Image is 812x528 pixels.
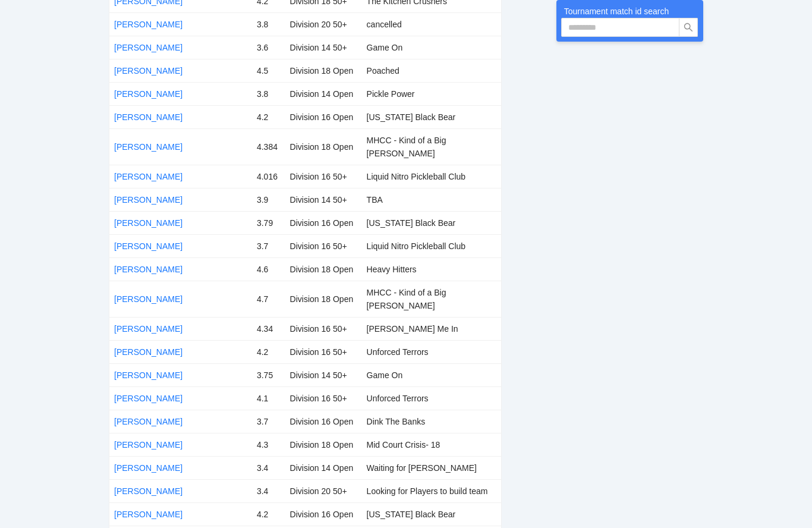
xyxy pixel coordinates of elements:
[362,105,502,128] td: [US_STATE] Black Bear
[362,128,502,165] td: MHCC - Kind of a Big [PERSON_NAME]
[362,82,502,105] td: Pickle Power
[285,386,362,410] td: Division 16 50+
[114,394,182,403] a: [PERSON_NAME]
[252,12,285,36] td: 3.8
[114,265,182,274] a: [PERSON_NAME]
[252,105,285,128] td: 4.2
[114,294,182,304] a: [PERSON_NAME]
[252,317,285,340] td: 4.34
[114,43,182,52] a: [PERSON_NAME]
[114,510,182,519] a: [PERSON_NAME]
[252,188,285,211] td: 3.9
[252,502,285,526] td: 4.2
[285,456,362,479] td: Division 14 Open
[362,410,502,433] td: Dink The Banks
[362,165,502,188] td: Liquid Nitro Pickleball Club
[114,195,182,205] a: [PERSON_NAME]
[362,257,502,281] td: Heavy Hitters
[362,12,502,36] td: cancelled
[362,433,502,456] td: Mid Court Crisis- 18
[252,257,285,281] td: 4.6
[285,281,362,317] td: Division 18 Open
[114,89,182,99] a: [PERSON_NAME]
[362,59,502,82] td: Poached
[252,410,285,433] td: 3.7
[362,479,502,502] td: Looking for Players to build team
[285,211,362,234] td: Division 16 Open
[285,410,362,433] td: Division 16 Open
[285,128,362,165] td: Division 18 Open
[252,386,285,410] td: 4.1
[252,211,285,234] td: 3.79
[285,433,362,456] td: Division 18 Open
[679,18,698,37] button: search
[114,417,182,426] a: [PERSON_NAME]
[285,188,362,211] td: Division 14 50+
[252,363,285,386] td: 3.75
[362,456,502,479] td: Waiting for [PERSON_NAME]
[285,12,362,36] td: Division 20 50+
[114,142,182,152] a: [PERSON_NAME]
[362,502,502,526] td: [US_STATE] Black Bear
[114,486,182,496] a: [PERSON_NAME]
[362,36,502,59] td: Game On
[114,20,182,29] a: [PERSON_NAME]
[285,82,362,105] td: Division 14 Open
[114,347,182,357] a: [PERSON_NAME]
[114,324,182,334] a: [PERSON_NAME]
[362,386,502,410] td: Unforced Terrors
[285,317,362,340] td: Division 16 50+
[285,340,362,363] td: Division 16 50+
[114,241,182,251] a: [PERSON_NAME]
[114,463,182,473] a: [PERSON_NAME]
[252,433,285,456] td: 4.3
[285,36,362,59] td: Division 14 50+
[285,257,362,281] td: Division 18 Open
[114,66,182,76] a: [PERSON_NAME]
[252,36,285,59] td: 3.6
[285,59,362,82] td: Division 18 Open
[561,5,698,18] div: Tournament match id search
[252,128,285,165] td: 4.384
[114,440,182,450] a: [PERSON_NAME]
[679,23,697,32] span: search
[362,363,502,386] td: Game On
[362,317,502,340] td: [PERSON_NAME] Me In
[252,82,285,105] td: 3.8
[362,281,502,317] td: MHCC - Kind of a Big [PERSON_NAME]
[362,188,502,211] td: TBA
[285,165,362,188] td: Division 16 50+
[252,479,285,502] td: 3.4
[362,234,502,257] td: Liquid Nitro Pickleball Club
[252,165,285,188] td: 4.016
[114,112,182,122] a: [PERSON_NAME]
[285,105,362,128] td: Division 16 Open
[114,218,182,228] a: [PERSON_NAME]
[362,211,502,234] td: [US_STATE] Black Bear
[252,340,285,363] td: 4.2
[285,502,362,526] td: Division 16 Open
[252,456,285,479] td: 3.4
[252,59,285,82] td: 4.5
[285,363,362,386] td: Division 14 50+
[362,340,502,363] td: Unforced Terrors
[285,479,362,502] td: Division 20 50+
[252,281,285,317] td: 4.7
[252,234,285,257] td: 3.7
[285,234,362,257] td: Division 16 50+
[114,370,182,380] a: [PERSON_NAME]
[114,172,182,181] a: [PERSON_NAME]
